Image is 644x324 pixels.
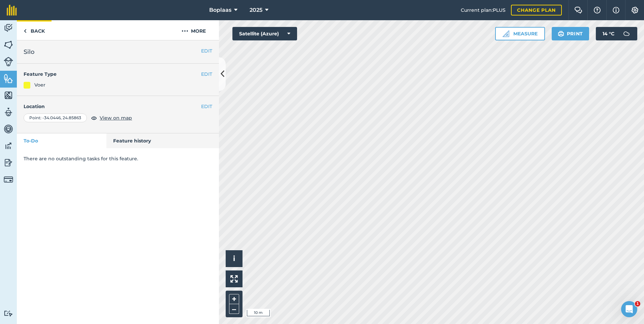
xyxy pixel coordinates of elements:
h4: Feature Type [24,70,201,78]
img: svg+xml;base64,PD94bWwgdmVyc2lvbj0iMS4wIiBlbmNvZGluZz0idXRmLTgiPz4KPCEtLSBHZW5lcmF0b3I6IEFkb2JlIE... [4,23,13,33]
a: To-Do [17,133,106,148]
img: Ruler icon [503,30,509,37]
button: Satellite (Azure) [232,27,297,40]
button: EDIT [201,47,212,55]
button: + [229,294,239,304]
a: Change plan [511,5,562,15]
img: Two speech bubbles overlapping with the left bubble in the forefront [574,7,582,13]
img: fieldmargin Logo [7,5,17,15]
p: There are no outstanding tasks for this feature. [24,155,212,162]
img: svg+xml;base64,PD94bWwgdmVyc2lvbj0iMS4wIiBlbmNvZGluZz0idXRmLTgiPz4KPCEtLSBHZW5lcmF0b3I6IEFkb2JlIE... [4,310,13,317]
a: Back [17,20,52,40]
span: Boplaas [209,6,231,14]
iframe: Intercom live chat [621,301,637,317]
div: Voer [34,81,45,89]
span: Current plan : PLUS [461,6,506,14]
img: svg+xml;base64,PHN2ZyB4bWxucz0iaHR0cDovL3d3dy53My5vcmcvMjAwMC9zdmciIHdpZHRoPSIxNyIgaGVpZ2h0PSIxNy... [613,6,619,14]
img: svg+xml;base64,PD94bWwgdmVyc2lvbj0iMS4wIiBlbmNvZGluZz0idXRmLTgiPz4KPCEtLSBHZW5lcmF0b3I6IEFkb2JlIE... [4,141,13,151]
button: EDIT [201,70,212,78]
button: i [226,250,243,267]
button: – [229,304,239,314]
h2: Silo [24,47,212,57]
button: EDIT [201,103,212,110]
img: Four arrows, one pointing top left, one top right, one bottom right and the last bottom left [230,275,238,283]
img: A cog icon [631,7,639,13]
a: Feature history [106,133,219,148]
button: 14 °C [596,27,637,40]
img: svg+xml;base64,PHN2ZyB4bWxucz0iaHR0cDovL3d3dy53My5vcmcvMjAwMC9zdmciIHdpZHRoPSI5IiBoZWlnaHQ9IjI0Ii... [24,27,27,35]
img: svg+xml;base64,PD94bWwgdmVyc2lvbj0iMS4wIiBlbmNvZGluZz0idXRmLTgiPz4KPCEtLSBHZW5lcmF0b3I6IEFkb2JlIE... [620,27,633,40]
span: 1 [635,301,640,306]
img: A question mark icon [593,7,601,13]
img: svg+xml;base64,PD94bWwgdmVyc2lvbj0iMS4wIiBlbmNvZGluZz0idXRmLTgiPz4KPCEtLSBHZW5lcmF0b3I6IEFkb2JlIE... [4,107,13,117]
h4: Location [24,103,212,110]
span: i [233,254,235,263]
img: svg+xml;base64,PD94bWwgdmVyc2lvbj0iMS4wIiBlbmNvZGluZz0idXRmLTgiPz4KPCEtLSBHZW5lcmF0b3I6IEFkb2JlIE... [4,124,13,134]
img: svg+xml;base64,PHN2ZyB4bWxucz0iaHR0cDovL3d3dy53My5vcmcvMjAwMC9zdmciIHdpZHRoPSIyMCIgaGVpZ2h0PSIyNC... [182,27,188,35]
button: Print [552,27,589,40]
img: svg+xml;base64,PHN2ZyB4bWxucz0iaHR0cDovL3d3dy53My5vcmcvMjAwMC9zdmciIHdpZHRoPSI1NiIgaGVpZ2h0PSI2MC... [4,73,13,84]
img: svg+xml;base64,PHN2ZyB4bWxucz0iaHR0cDovL3d3dy53My5vcmcvMjAwMC9zdmciIHdpZHRoPSIxOCIgaGVpZ2h0PSIyNC... [91,114,97,122]
img: svg+xml;base64,PHN2ZyB4bWxucz0iaHR0cDovL3d3dy53My5vcmcvMjAwMC9zdmciIHdpZHRoPSIxOSIgaGVpZ2h0PSIyNC... [558,30,564,38]
img: svg+xml;base64,PD94bWwgdmVyc2lvbj0iMS4wIiBlbmNvZGluZz0idXRmLTgiPz4KPCEtLSBHZW5lcmF0b3I6IEFkb2JlIE... [4,57,13,66]
img: svg+xml;base64,PHN2ZyB4bWxucz0iaHR0cDovL3d3dy53My5vcmcvMjAwMC9zdmciIHdpZHRoPSI1NiIgaGVpZ2h0PSI2MC... [4,90,13,100]
img: svg+xml;base64,PD94bWwgdmVyc2lvbj0iMS4wIiBlbmNvZGluZz0idXRmLTgiPz4KPCEtLSBHZW5lcmF0b3I6IEFkb2JlIE... [4,175,13,184]
span: 14 ° C [603,27,614,40]
img: svg+xml;base64,PD94bWwgdmVyc2lvbj0iMS4wIiBlbmNvZGluZz0idXRmLTgiPz4KPCEtLSBHZW5lcmF0b3I6IEFkb2JlIE... [4,158,13,168]
span: 2025 [250,6,262,14]
div: Point : -34.0446 , 24.85863 [24,114,87,122]
button: More [168,20,219,40]
img: svg+xml;base64,PHN2ZyB4bWxucz0iaHR0cDovL3d3dy53My5vcmcvMjAwMC9zdmciIHdpZHRoPSI1NiIgaGVpZ2h0PSI2MC... [4,40,13,50]
button: Measure [495,27,545,40]
button: View on map [91,114,132,122]
span: View on map [100,114,132,122]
